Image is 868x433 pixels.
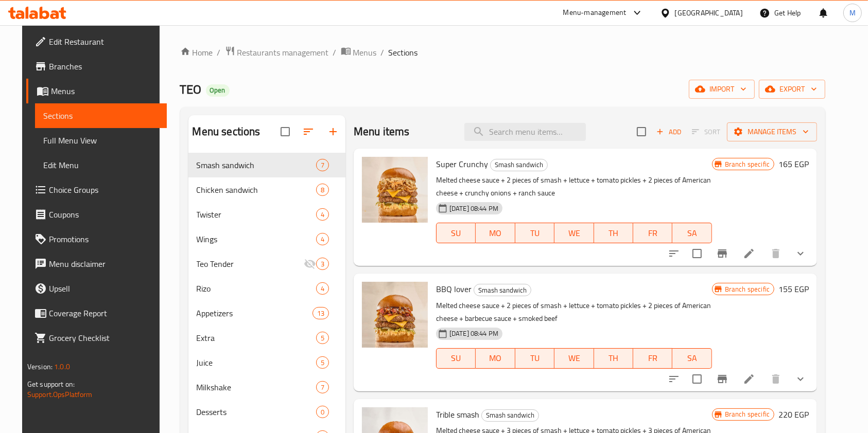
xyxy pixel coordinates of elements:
[441,351,472,366] span: SU
[353,46,377,59] span: Menus
[197,406,316,418] span: Desserts
[49,258,159,270] span: Menu disclaimer
[655,126,683,138] span: Add
[188,375,345,400] div: Milkshake7
[26,276,167,301] a: Upsell
[26,177,167,202] a: Choice Groups
[49,184,159,196] span: Choice Groups
[188,202,345,227] div: Twister4
[362,282,428,348] img: BBQ lover
[43,110,159,122] span: Sections
[35,128,167,153] a: Full Menu View
[197,208,316,221] span: Twister
[304,258,316,270] svg: Inactive section
[778,157,809,171] h6: 165 EGP
[763,367,788,391] button: delete
[476,223,515,243] button: MO
[197,307,313,319] span: Appetizers
[188,326,345,350] div: Extra5
[710,241,735,266] button: Branch-specific-item
[197,332,316,344] div: Extra
[794,247,807,260] svg: Show Choices
[180,46,826,59] nav: breadcrumb
[598,226,629,241] span: TH
[436,348,476,369] button: SU
[637,226,668,241] span: FR
[197,282,316,295] span: Rizo
[710,367,735,391] button: Branch-specific-item
[721,284,774,294] span: Branch specific
[197,258,304,270] div: Teo Tender
[631,121,652,142] span: Select section
[197,233,316,245] span: Wings
[188,350,345,375] div: Juice5
[188,400,345,424] div: Desserts0
[316,208,329,221] div: items
[763,241,788,266] button: delete
[482,409,539,421] span: Smash sandwich
[49,60,159,73] span: Branches
[686,243,708,264] span: Select to update
[559,351,589,366] span: WE
[237,46,329,59] span: Restaurants management
[49,233,159,245] span: Promotions
[637,351,668,366] span: FR
[26,227,167,251] a: Promotions
[316,233,329,245] div: items
[362,157,428,223] img: Super Crunchy
[445,204,502,213] span: [DATE] 08:44 PM
[317,407,328,417] span: 0
[35,103,167,128] a: Sections
[436,299,712,325] p: Melted cheese sauce + 2 pieces of smash + lettuce + tomato pickles + 2 pieces of American cheese ...
[197,381,316,393] span: Milkshake
[675,7,743,19] div: [GEOGRAPHIC_DATA]
[436,407,479,422] span: Trible smash
[490,159,548,171] div: Smash sandwich
[788,241,813,266] button: show more
[317,333,328,343] span: 5
[317,210,328,220] span: 4
[26,251,167,276] a: Menu disclaimer
[676,226,707,241] span: SA
[554,348,594,369] button: WE
[563,7,627,19] div: Menu-management
[491,159,547,171] span: Smash sandwich
[274,121,296,142] span: Select all sections
[49,332,159,344] span: Grocery Checklist
[321,119,345,144] button: Add section
[778,407,809,422] h6: 220 EGP
[788,367,813,391] button: show more
[559,226,589,241] span: WE
[26,29,167,54] a: Edit Restaurant
[474,284,531,296] span: Smash sandwich
[594,223,633,243] button: TH
[26,54,167,79] a: Branches
[316,282,329,295] div: items
[316,184,329,196] div: items
[333,46,337,59] li: /
[316,258,329,270] div: items
[27,388,93,401] a: Support.OpsPlatform
[197,159,316,171] div: Smash sandwich
[317,234,328,244] span: 4
[197,356,316,369] span: Juice
[743,247,755,260] a: Edit menu item
[188,251,345,276] div: Teo Tender3
[316,159,329,171] div: items
[296,119,321,144] span: Sort sections
[519,226,550,241] span: TU
[436,174,712,200] p: Melted cheese sauce + 2 pieces of smash + lettuce + tomato pickles + 2 pieces of American cheese ...
[689,80,755,99] button: import
[313,309,328,318] span: 13
[317,259,328,269] span: 3
[317,185,328,195] span: 8
[476,348,515,369] button: MO
[481,409,539,422] div: Smash sandwich
[662,241,686,266] button: sort-choices
[480,226,511,241] span: MO
[217,46,221,59] li: /
[598,351,629,366] span: TH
